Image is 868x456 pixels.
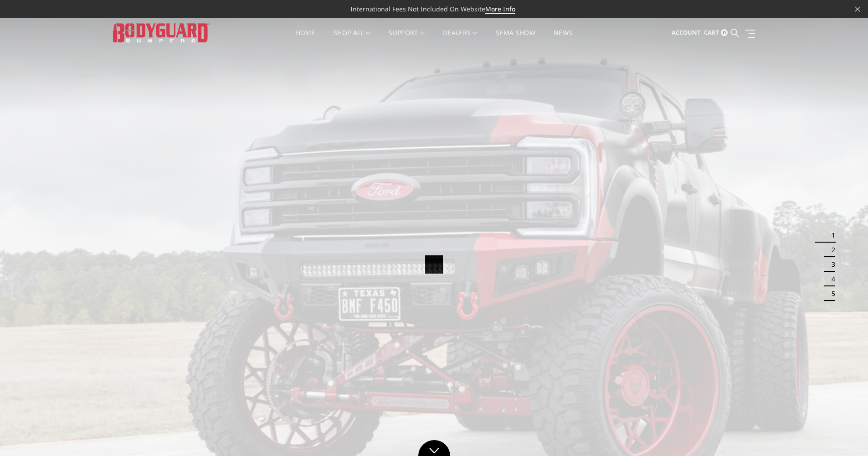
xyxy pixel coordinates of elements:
span: Cart [704,28,719,36]
button: 3 of 5 [826,257,835,272]
span: Account [672,28,701,36]
button: 4 of 5 [826,272,835,286]
a: Cart 0 [704,21,728,45]
a: shop all [334,30,370,47]
a: More Info [485,5,515,14]
a: Home [296,30,315,47]
a: SEMA Show [496,30,535,47]
a: Account [672,21,701,45]
a: Dealers [443,30,478,47]
button: 5 of 5 [826,286,835,301]
span: 0 [721,29,728,36]
a: News [554,30,572,47]
button: 1 of 5 [826,228,835,243]
button: 2 of 5 [826,243,835,257]
img: BODYGUARD BUMPERS [113,23,209,42]
a: Click to Down [418,440,450,456]
a: Support [389,30,425,47]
